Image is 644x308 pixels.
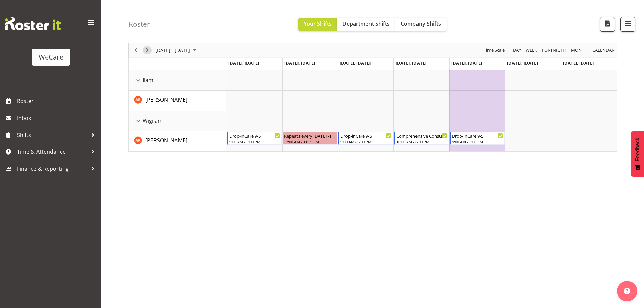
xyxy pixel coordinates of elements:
[17,130,88,140] span: Shifts
[570,46,588,54] span: Month
[143,117,163,125] span: Wigram
[128,20,150,28] h4: Roster
[340,132,391,139] div: Drop-inCare 9-5
[541,46,567,54] span: Fortnight
[483,46,506,54] button: Time Scale
[227,132,282,145] div: Andrea Ramirez"s event - Drop-inCare 9-5 Begin From Monday, October 20, 2025 at 9:00:00 AM GMT+13...
[298,18,337,31] button: Your Shifts
[282,132,337,145] div: Andrea Ramirez"s event - Repeats every tuesday - Andrea Ramirez Begin From Tuesday, October 21, 2...
[337,18,395,31] button: Department Shifts
[338,132,393,145] div: Andrea Ramirez"s event - Drop-inCare 9-5 Begin From Wednesday, October 22, 2025 at 9:00:00 AM GMT...
[17,113,98,123] span: Inbox
[154,46,199,54] button: October 20 - 26, 2025
[141,43,153,57] div: Next
[452,132,503,139] div: Drop-inCare 9-5
[396,60,426,66] span: [DATE], [DATE]
[452,139,503,144] div: 9:00 AM - 5:00 PM
[394,132,449,145] div: Andrea Ramirez"s event - Comprehensive Consult 10-6 Begin From Thursday, October 23, 2025 at 10:0...
[592,46,615,54] span: calendar
[128,43,617,152] div: Timeline Week of October 20, 2025
[304,20,332,27] span: Your Shifts
[130,43,141,57] div: Previous
[129,91,226,111] td: Andrea Ramirez resource
[512,46,522,54] span: Day
[129,70,226,91] td: Ilam resource
[340,139,391,144] div: 9:00 AM - 5:00 PM
[541,46,568,54] button: Fortnight
[525,46,539,54] button: Timeline Week
[631,131,644,177] button: Feedback - Show survey
[512,46,522,54] button: Timeline Day
[5,17,61,30] img: Rosterit website logo
[143,46,152,54] button: Next
[17,96,98,106] span: Roster
[624,288,630,294] img: help-xxl-2.png
[635,138,641,161] span: Feedback
[154,46,191,54] span: [DATE] - [DATE]
[451,60,482,66] span: [DATE], [DATE]
[342,20,390,27] span: Department Shifts
[229,132,280,139] div: Drop-inCare 9-5
[145,136,187,144] a: [PERSON_NAME]
[570,46,589,54] button: Timeline Month
[563,60,594,66] span: [DATE], [DATE]
[145,137,187,144] span: [PERSON_NAME]
[129,131,226,151] td: Andrea Ramirez resource
[620,17,635,32] button: Filter Shifts
[129,111,226,131] td: Wigram resource
[507,60,538,66] span: [DATE], [DATE]
[284,139,336,144] div: 12:00 AM - 11:59 PM
[284,60,315,66] span: [DATE], [DATE]
[17,147,88,157] span: Time & Attendance
[401,20,441,27] span: Company Shifts
[17,164,88,174] span: Finance & Reporting
[591,46,616,54] button: Month
[284,132,336,139] div: Repeats every [DATE] - [PERSON_NAME]
[396,132,447,139] div: Comprehensive Consult 10-6
[483,46,505,54] span: Time Scale
[131,46,140,54] button: Previous
[145,96,187,104] a: [PERSON_NAME]
[396,139,447,144] div: 10:00 AM - 6:00 PM
[600,17,615,32] button: Download a PDF of the roster according to the set date range.
[450,132,505,145] div: Andrea Ramirez"s event - Drop-inCare 9-5 Begin From Friday, October 24, 2025 at 9:00:00 AM GMT+13...
[229,139,280,144] div: 9:00 AM - 5:00 PM
[226,70,617,151] table: Timeline Week of October 20, 2025
[39,52,63,62] div: WeCare
[143,76,153,84] span: Ilam
[228,60,259,66] span: [DATE], [DATE]
[340,60,371,66] span: [DATE], [DATE]
[525,46,538,54] span: Week
[395,18,447,31] button: Company Shifts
